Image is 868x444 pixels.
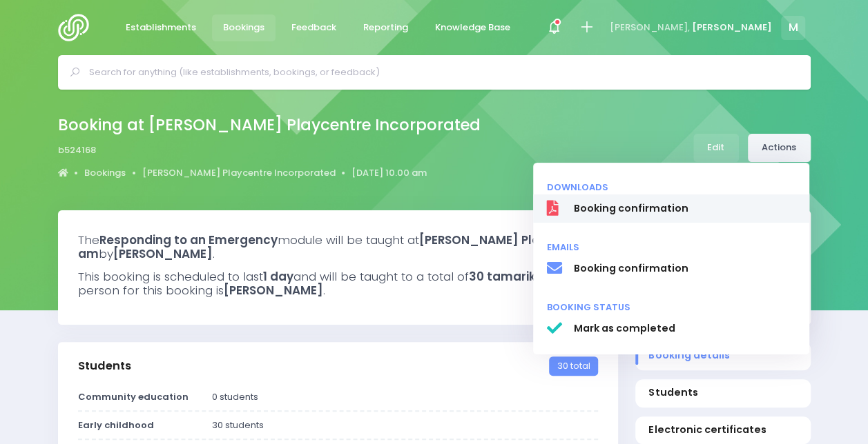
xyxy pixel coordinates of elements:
[648,423,797,437] span: Electronic certificates
[126,21,196,34] span: Establishments
[573,201,795,216] span: Booking confirmation
[635,379,811,407] a: Students
[781,16,805,40] span: M
[58,14,97,41] img: Logo
[113,245,213,262] strong: [PERSON_NAME]
[692,21,772,34] span: [PERSON_NAME]
[204,418,606,432] div: 30 students
[573,261,795,276] span: Booking confirmation
[78,359,131,373] h3: Students
[549,356,597,376] span: 30 total
[89,62,791,83] input: Search for anything (like establishments, bookings, or feedback)
[351,166,427,180] a: [DATE] 10.00 am
[78,270,791,298] h3: This booking is scheduled to last and will be taught to a total of in . The establishment's conta...
[435,21,510,34] span: Knowledge Base
[424,14,522,41] a: Knowledge Base
[99,232,278,248] strong: Responding to an Emergency
[469,268,539,285] strong: 30 tamariki
[78,232,762,262] strong: [DATE] 10.00 am
[693,134,739,162] a: Edit
[648,385,797,400] span: Students
[573,321,795,336] span: Mark as completed
[224,282,323,299] strong: [PERSON_NAME]
[280,14,348,41] a: Feedback
[635,342,811,370] a: Booking details
[58,143,96,157] span: b524168
[748,134,811,162] a: Actions
[419,232,672,248] strong: [PERSON_NAME] Playcentre Incorporated
[533,194,809,223] a: Booking confirmation
[533,234,809,254] li: Emails
[84,166,126,180] a: Bookings
[223,21,264,34] span: Bookings
[648,348,797,363] span: Booking details
[78,233,791,261] h3: The module will be taught at on by .
[78,418,154,432] strong: Early childhood
[58,116,481,134] h2: Booking at [PERSON_NAME] Playcentre Incorporated
[212,14,276,41] a: Bookings
[142,166,336,180] a: [PERSON_NAME] Playcentre Incorporated
[115,14,208,41] a: Establishments
[78,390,189,403] strong: Community education
[263,268,293,285] strong: 1 day
[291,21,336,34] span: Feedback
[363,21,408,34] span: Reporting
[533,294,809,314] li: Booking status
[352,14,420,41] a: Reporting
[533,174,809,194] li: Downloads
[533,254,809,283] a: Booking confirmation
[610,21,690,34] span: [PERSON_NAME],
[533,314,809,343] a: Mark as completed
[204,390,606,404] div: 0 students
